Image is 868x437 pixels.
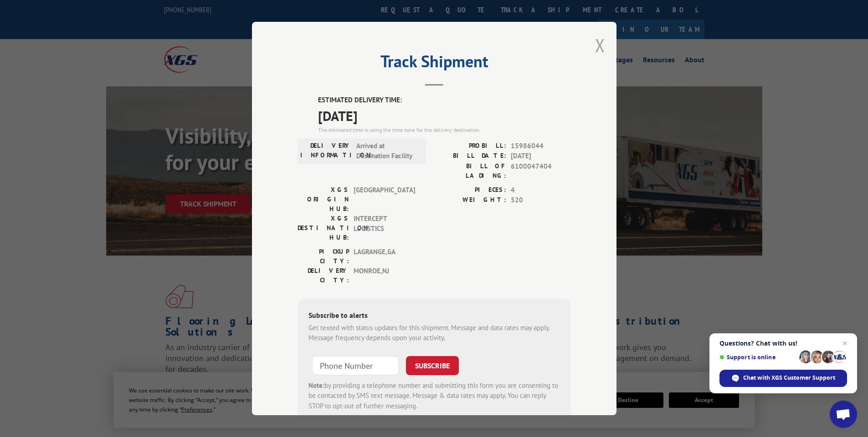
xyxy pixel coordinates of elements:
span: Close chat [839,338,850,349]
button: SUBSCRIBE [406,356,459,375]
h2: Track Shipment [298,55,571,72]
span: Questions? Chat with us! [719,340,847,347]
span: 520 [511,195,571,206]
span: [DATE] [511,151,571,161]
label: DELIVERY CITY: [298,266,349,285]
div: Get texted with status updates for this shipment. Message and data rates may apply. Message frequ... [308,323,560,343]
label: PROBILL: [434,141,506,151]
label: PIECES: [434,185,506,196]
input: Phone Number [312,356,399,375]
span: INTERCEPT LOGISTICS [354,214,415,242]
span: Support is online [719,354,796,361]
label: BILL DATE: [434,151,506,161]
span: [DATE] [318,105,571,126]
span: MONROE , NJ [354,266,415,285]
label: WEIGHT: [434,195,506,206]
label: XGS DESTINATION HUB: [298,214,349,242]
label: ESTIMATED DELIVERY TIME: [318,95,571,105]
div: Open chat [830,401,857,428]
label: BILL OF LADING: [434,161,506,181]
span: Arrived at Destination Facility [356,141,418,161]
div: The estimated time is using the time zone for the delivery destination. [318,126,571,134]
div: Chat with XGS Customer Support [719,370,847,387]
div: Subscribe to alerts [308,310,560,323]
span: 6100047404 [511,161,571,181]
button: Close modal [595,33,605,57]
span: 15986044 [511,141,571,151]
span: [GEOGRAPHIC_DATA] [354,185,415,214]
strong: Note: [308,381,324,390]
label: DELIVERY INFORMATION: [300,141,352,161]
span: LAGRANGE , GA [354,247,415,266]
span: 4 [511,185,571,196]
div: by providing a telephone number and submitting this form you are consenting to be contacted by SM... [308,381,560,412]
label: PICKUP CITY: [298,247,349,266]
label: XGS ORIGIN HUB: [298,185,349,214]
span: Chat with XGS Customer Support [743,374,835,382]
